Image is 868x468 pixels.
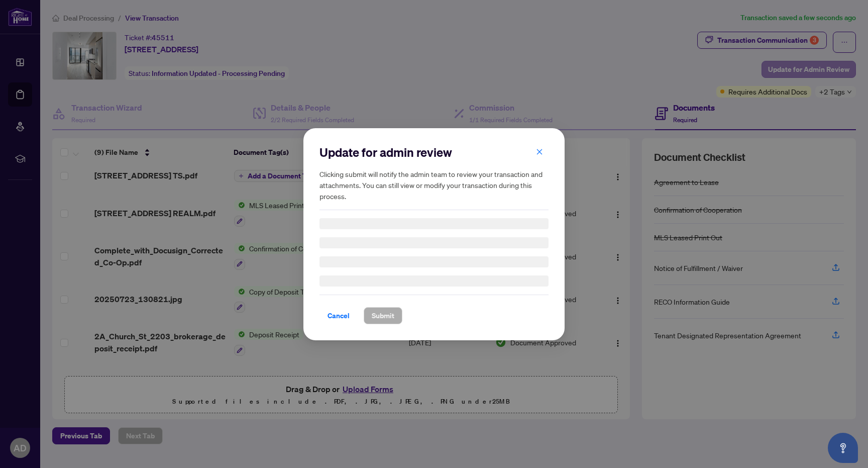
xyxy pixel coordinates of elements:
[319,168,549,202] h5: Clicking submit will notify the admin team to review your transaction and attachments. You can st...
[828,433,858,463] button: Open asap
[536,148,543,155] span: close
[319,307,358,324] button: Cancel
[364,307,402,324] button: Submit
[328,308,350,324] span: Cancel
[319,144,549,160] h2: Update for admin review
